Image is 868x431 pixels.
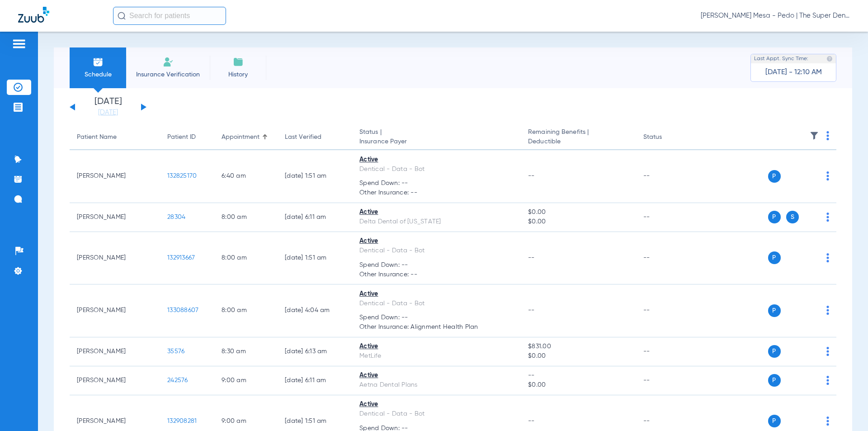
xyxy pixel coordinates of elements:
[278,284,352,337] td: [DATE] 4:04 AM
[359,246,514,256] div: Dentical - Data - Bot
[167,255,195,261] span: 132913667
[359,165,514,174] div: Dentical - Data - Bot
[118,12,126,20] img: Search Icon
[70,232,160,285] td: [PERSON_NAME]
[786,211,799,223] span: S
[768,345,781,358] span: P
[233,57,244,67] img: History
[528,342,628,351] span: $831.00
[359,322,514,332] span: Other Insurance: Alignment Health Plan
[77,133,153,142] div: Patient Name
[217,70,259,79] span: History
[278,203,352,232] td: [DATE] 6:11 AM
[352,125,521,150] th: Status |
[826,253,829,262] img: group-dot-blue.svg
[754,54,808,63] span: Last Appt. Sync Time:
[359,217,514,227] div: Delta Dental of [US_STATE]
[826,171,829,180] img: group-dot-blue.svg
[636,337,697,366] td: --
[636,366,697,395] td: --
[167,133,207,142] div: Patient ID
[768,415,781,427] span: P
[528,217,628,227] span: $0.00
[826,131,829,140] img: group-dot-blue.svg
[528,307,535,313] span: --
[768,170,781,183] span: P
[701,11,850,20] span: [PERSON_NAME] Mesa - Pedo | The Super Dentists
[359,371,514,380] div: Active
[81,108,135,117] a: [DATE]
[214,337,278,366] td: 8:30 AM
[528,137,628,147] span: Deductible
[359,400,514,409] div: Active
[163,57,174,67] img: Manual Insurance Verification
[359,351,514,361] div: MetLife
[636,150,697,203] td: --
[70,150,160,203] td: [PERSON_NAME]
[70,203,160,232] td: [PERSON_NAME]
[359,409,514,419] div: Dentical - Data - Bot
[70,337,160,366] td: [PERSON_NAME]
[214,366,278,395] td: 9:00 AM
[359,299,514,308] div: Dentical - Data - Bot
[76,70,119,79] span: Schedule
[359,155,514,165] div: Active
[222,133,270,142] div: Appointment
[167,418,197,424] span: 132908281
[826,376,829,385] img: group-dot-blue.svg
[278,337,352,366] td: [DATE] 6:13 AM
[70,284,160,337] td: [PERSON_NAME]
[768,211,781,223] span: P
[359,137,514,147] span: Insurance Payer
[359,270,514,279] span: Other Insurance: --
[636,125,697,150] th: Status
[167,133,196,142] div: Patient ID
[359,313,514,322] span: Spend Down: --
[768,374,781,387] span: P
[214,150,278,203] td: 6:40 AM
[359,342,514,351] div: Active
[214,232,278,285] td: 8:00 AM
[214,284,278,337] td: 8:00 AM
[359,237,514,246] div: Active
[528,173,535,179] span: --
[528,351,628,361] span: $0.00
[18,7,49,23] img: Zuub Logo
[768,251,781,264] span: P
[826,306,829,315] img: group-dot-blue.svg
[93,57,104,67] img: Schedule
[133,70,203,79] span: Insurance Verification
[12,38,26,49] img: hamburger-icon
[528,371,628,380] span: --
[81,97,135,117] li: [DATE]
[222,133,259,142] div: Appointment
[528,418,535,424] span: --
[768,304,781,317] span: P
[278,232,352,285] td: [DATE] 1:51 AM
[359,380,514,390] div: Aetna Dental Plans
[636,284,697,337] td: --
[278,366,352,395] td: [DATE] 6:11 AM
[167,307,198,313] span: 133088607
[826,56,833,62] img: last sync help info
[167,173,197,179] span: 132825170
[359,188,514,198] span: Other Insurance: --
[636,203,697,232] td: --
[214,203,278,232] td: 8:00 AM
[528,380,628,390] span: $0.00
[810,131,819,140] img: filter.svg
[359,179,514,188] span: Spend Down: --
[113,7,226,25] input: Search for patients
[278,150,352,203] td: [DATE] 1:51 AM
[70,366,160,395] td: [PERSON_NAME]
[359,289,514,299] div: Active
[765,68,822,77] span: [DATE] - 12:10 AM
[826,213,829,222] img: group-dot-blue.svg
[823,388,868,431] iframe: Chat Widget
[359,260,514,270] span: Spend Down: --
[521,125,636,150] th: Remaining Benefits |
[167,377,188,384] span: 242576
[636,232,697,285] td: --
[285,133,321,142] div: Last Verified
[167,348,184,355] span: 35576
